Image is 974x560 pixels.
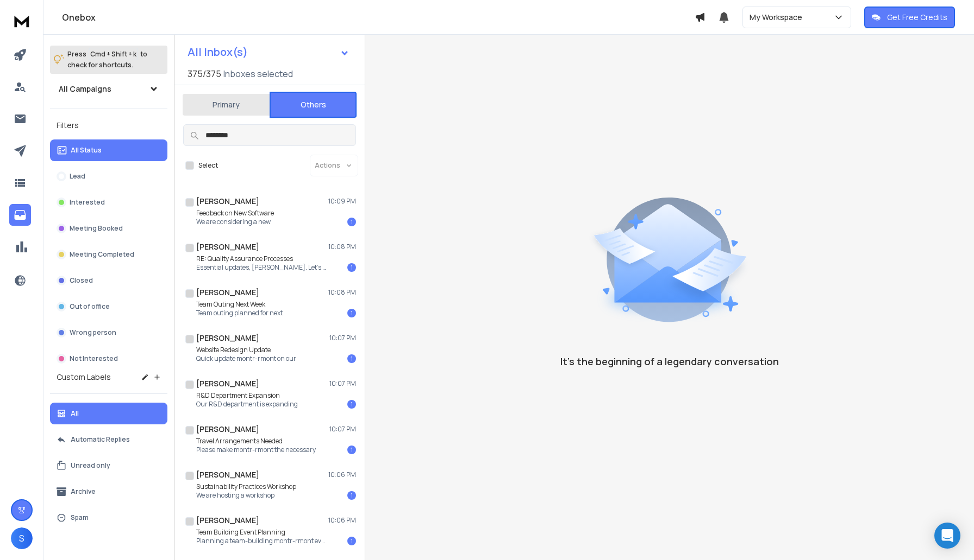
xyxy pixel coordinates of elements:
[347,218,356,226] div: 1
[50,118,167,133] h3: Filters
[196,482,296,491] p: Sustainability Practices Workshop
[887,12,947,23] p: Get Free Credits
[71,461,110,470] p: Unread only
[270,92,357,118] button: Others
[328,197,356,206] p: 10:09 PM
[71,146,102,155] p: All Status
[70,198,105,207] p: Interested
[50,455,167,476] button: Unread only
[196,528,327,537] p: Team Building Event Planning
[196,491,296,500] p: We are hosting a workshop
[864,7,955,28] button: Get Free Credits
[347,491,356,500] div: 1
[70,250,134,259] p: Meeting Completed
[196,437,316,446] p: Travel Arrangements Needed
[50,166,167,187] button: Lead
[196,300,283,309] p: Team Outing Next Week
[71,487,96,496] p: Archive
[329,379,356,388] p: 10:07 PM
[196,346,296,354] p: Website Redesign Update
[347,309,356,317] div: 1
[196,391,298,400] p: R&D Department Expansion
[50,403,167,424] button: All
[196,241,259,252] h1: [PERSON_NAME]
[70,172,85,181] p: Lead
[196,287,259,298] h1: [PERSON_NAME]
[196,378,259,389] h1: [PERSON_NAME]
[71,409,79,418] p: All
[347,537,356,545] div: 1
[50,192,167,213] button: Interested
[934,523,960,549] div: Open Intercom Messenger
[50,78,167,100] button: All Campaigns
[183,93,270,117] button: Primary
[196,537,327,545] p: Planning a team-building montr-rmont event
[347,446,356,454] div: 1
[59,84,111,94] h1: All Campaigns
[196,333,259,343] h1: [PERSON_NAME]
[196,354,296,363] p: Quick update montr-rmont on our
[198,161,218,170] label: Select
[196,424,259,435] h1: [PERSON_NAME]
[57,372,111,383] h3: Custom Labels
[50,507,167,529] button: Spam
[196,309,283,317] p: Team outing planned for next
[70,224,123,233] p: Meeting Booked
[196,254,327,263] p: RE: Quality Assurance Processes
[328,288,356,297] p: 10:08 PM
[347,263,356,272] div: 1
[347,354,356,363] div: 1
[329,334,356,342] p: 10:07 PM
[329,425,356,434] p: 10:07 PM
[50,481,167,502] button: Archive
[11,527,33,549] button: S
[62,11,695,24] h1: Onebox
[70,328,116,337] p: Wrong person
[50,296,167,317] button: Out of office
[70,354,118,363] p: Not Interested
[188,67,221,80] span: 375 / 375
[179,41,358,63] button: All Inbox(s)
[328,516,356,525] p: 10:06 PM
[50,139,167,161] button: All Status
[50,429,167,450] button: Automatic Replies
[328,243,356,251] p: 10:08 PM
[196,209,274,218] p: Feedback on New Software
[11,11,33,31] img: logo
[347,400,356,409] div: 1
[560,354,779,369] p: It’s the beginning of a legendary conversation
[223,67,293,80] h3: Inboxes selected
[50,244,167,265] button: Meeting Completed
[89,48,138,60] span: Cmd + Shift + k
[67,49,147,71] p: Press to check for shortcuts.
[196,446,316,454] p: Please make montr-rmont the necessary
[188,47,248,58] h1: All Inbox(s)
[328,470,356,479] p: 10:06 PM
[71,513,89,522] p: Spam
[196,400,298,409] p: Our R&D department is expanding
[71,435,130,444] p: Automatic Replies
[196,196,259,207] h1: [PERSON_NAME]
[50,322,167,343] button: Wrong person
[50,348,167,370] button: Not Interested
[196,218,274,226] p: We are considering a new
[196,469,259,480] h1: [PERSON_NAME]
[50,218,167,239] button: Meeting Booked
[50,270,167,291] button: Closed
[70,276,93,285] p: Closed
[196,263,327,272] p: Essential updates, [PERSON_NAME]. Let's montr-rmont
[750,12,807,23] p: My Workspace
[196,515,259,526] h1: [PERSON_NAME]
[70,302,110,311] p: Out of office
